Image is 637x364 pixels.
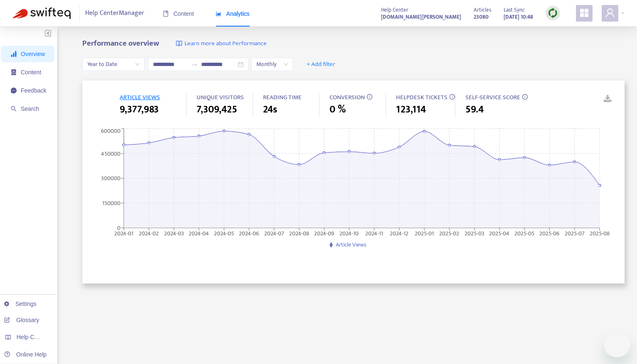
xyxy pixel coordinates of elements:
span: appstore [579,8,589,18]
span: swap-right [191,61,198,68]
a: Learn more about Performance [176,39,267,49]
span: book [163,11,169,17]
span: Learn more about Performance [184,39,267,49]
tspan: 2024-09 [315,228,334,238]
span: + Add filter [307,59,335,69]
span: Content [163,10,194,17]
span: Help Centers [17,334,51,340]
span: 123,114 [396,102,426,117]
tspan: 2024-01 [114,228,133,238]
span: 59.4 [465,102,484,117]
img: Swifteq [12,7,71,19]
strong: [DATE] 10:48 [504,12,533,22]
img: image-link [176,40,182,47]
span: 24s [263,102,277,117]
span: search [11,106,17,112]
span: container [11,69,17,75]
tspan: 2024-05 [214,228,234,238]
span: Help Center [381,5,408,15]
span: Overview [21,51,45,57]
img: sync.dc5367851b00ba804db3.png [548,8,558,18]
span: HELPDESK TICKETS [396,92,448,103]
span: UNIQUE VISITORS [197,92,244,103]
a: Glossary [4,317,39,323]
button: + Add filter [300,58,342,71]
tspan: 2024-03 [164,228,184,238]
b: Performance overview [82,37,159,50]
span: 9,377,983 [120,102,159,117]
strong: 23080 [474,12,489,22]
tspan: 2024-07 [264,228,284,238]
a: Settings [4,300,37,307]
span: ARTICLE VIEWS [120,92,160,103]
span: 0 % [330,102,346,117]
span: Help Center Manager [85,5,144,21]
a: [DOMAIN_NAME][PERSON_NAME] [381,12,461,22]
span: message [11,88,17,93]
span: Article Views [336,240,366,249]
tspan: 450000 [101,149,121,158]
span: signal [11,51,17,57]
span: user [605,8,615,18]
span: Year to Date [87,58,140,71]
span: Monthly [256,58,288,71]
span: Search [21,105,39,112]
tspan: 2024-04 [189,228,209,238]
span: Last Sync [504,5,525,15]
tspan: 150000 [102,198,121,208]
tspan: 0 [117,223,121,232]
span: Articles [474,5,491,15]
span: Analytics [216,10,250,17]
tspan: 2024-10 [340,228,359,238]
span: 7,309,425 [197,102,237,117]
span: Feedback [21,87,46,94]
span: Content [21,69,41,76]
strong: [DOMAIN_NAME][PERSON_NAME] [381,12,461,22]
tspan: 2025-07 [565,228,585,238]
tspan: 2025-02 [440,228,460,238]
span: READING TIME [263,92,302,103]
tspan: 2024-06 [239,228,259,238]
tspan: 2024-12 [390,228,409,238]
a: Online Help [4,351,47,358]
tspan: 2025-03 [465,228,485,238]
span: CONVERSION [330,92,365,103]
tspan: 2024-02 [139,228,159,238]
tspan: 2024-08 [289,228,309,238]
span: to [191,61,198,68]
tspan: 2025-05 [515,228,535,238]
tspan: 2025-08 [590,228,610,238]
tspan: 2024-11 [366,228,384,238]
span: SELF-SERVICE SCORE [465,92,520,103]
tspan: 2025-04 [489,228,510,238]
tspan: 600000 [101,126,121,136]
iframe: メッセージングウィンドウを開くボタン [604,331,630,357]
tspan: 2025-01 [415,228,434,238]
span: area-chart [216,11,221,17]
tspan: 300000 [101,173,121,183]
tspan: 2025-06 [540,228,560,238]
